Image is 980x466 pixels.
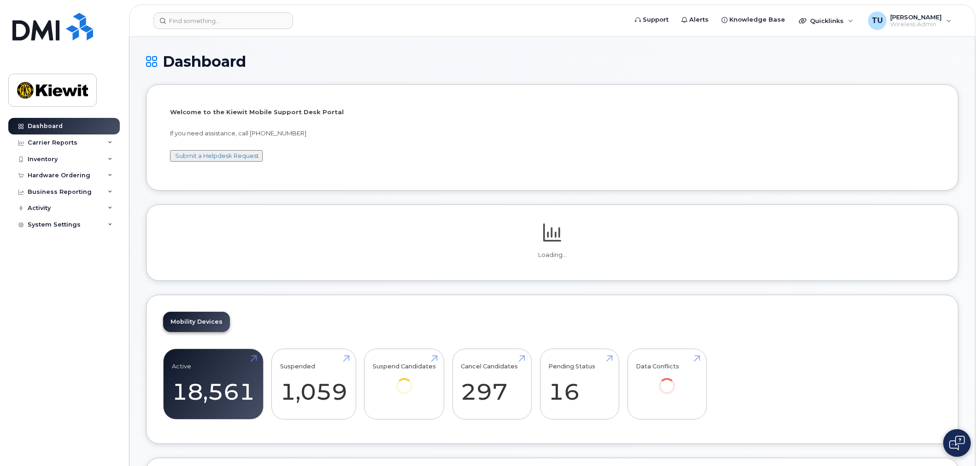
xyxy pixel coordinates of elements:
p: Loading... [163,251,941,259]
a: Suspend Candidates [373,354,436,407]
a: Mobility Devices [163,312,230,332]
a: Active 18,561 [172,354,255,414]
img: Open chat [949,436,965,450]
button: Submit a Helpdesk Request [170,150,263,162]
a: Suspended 1,059 [280,354,347,414]
a: Data Conflicts [636,354,698,407]
a: Submit a Helpdesk Request [175,152,259,159]
p: If you need assistance, call [PHONE_NUMBER] [170,129,934,138]
a: Cancel Candidates 297 [461,354,523,414]
p: Welcome to the Kiewit Mobile Support Desk Portal [170,108,934,116]
a: Pending Status 16 [548,354,610,414]
h1: Dashboard [146,53,958,70]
